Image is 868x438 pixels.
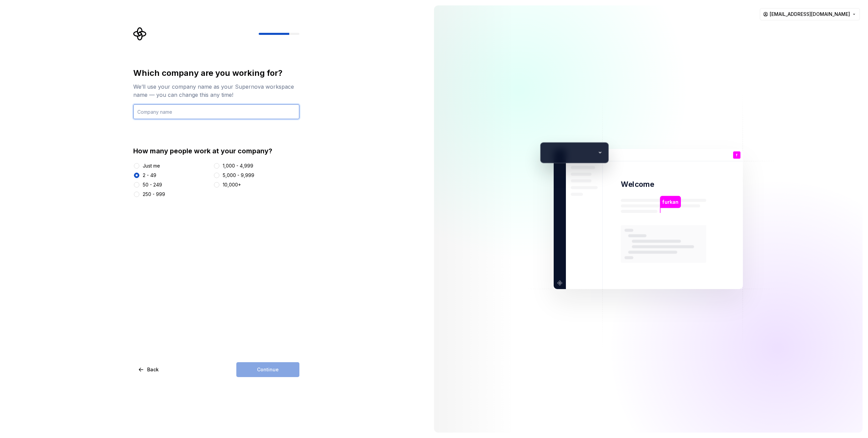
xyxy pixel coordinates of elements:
[143,181,162,188] div: 50 - 249
[770,11,850,18] span: [EMAIL_ADDRESS][DOMAIN_NAME]
[223,172,254,179] div: 5,000 - 9,999
[662,198,678,206] p: furkan
[147,366,159,373] span: Back
[133,68,299,79] div: Which company are you working for?
[143,172,156,179] div: 2 - 49
[143,162,160,169] div: Just me
[133,83,299,99] div: We’ll use your company name as your Supernova workspace name — you can change this any time!
[621,179,654,189] p: Welcome
[223,162,253,169] div: 1,000 - 4,999
[736,153,737,157] p: f
[760,8,860,20] button: [EMAIL_ADDRESS][DOMAIN_NAME]
[133,146,299,156] div: How many people work at your company?
[133,104,299,119] input: Company name
[133,362,164,377] button: Back
[143,191,165,198] div: 250 - 999
[133,27,147,41] svg: Supernova Logo
[223,181,241,188] div: 10,000+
